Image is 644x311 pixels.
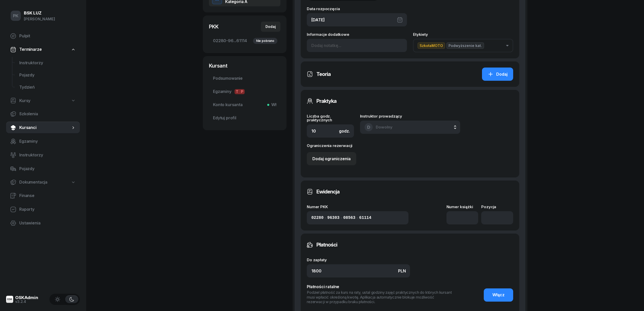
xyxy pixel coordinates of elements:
span: Szkolenia [19,111,76,117]
span: Pulpit [19,33,76,39]
span: Tydzień [19,84,76,91]
input: 0 [307,264,410,277]
a: Pojazdy [6,163,80,175]
h3: Ewidencja [316,188,339,196]
div: PKK [209,23,219,30]
span: Instruktorzy [19,152,76,158]
span: SzkołaMOTO [418,42,445,49]
a: Podsumowanie [209,72,280,85]
span: Pojazdy [19,72,76,78]
div: v3.2.4 [15,300,38,303]
div: Dodaj [488,71,508,78]
a: Kursy [6,95,80,107]
a: Pulpit [6,30,80,42]
a: Dokumentacja [6,176,80,188]
a: 02280-96...61114Nie pobrano [209,35,280,47]
span: Dokumentacja [19,179,47,186]
span: Podwyższenie kat. [446,42,484,49]
a: Finanse [6,190,80,202]
span: Ustawienia [19,220,76,226]
div: Dodaj ograniczenia [312,156,351,162]
div: OSKAdmin [15,296,38,300]
div: [PERSON_NAME] [24,16,55,22]
button: SzkołaMOTOPodwyższenie kat. [413,39,513,52]
h3: Teoria [316,70,331,78]
div: Płatności ratalne [307,284,453,290]
input: 0 [307,124,354,138]
span: Finanse [19,192,76,199]
span: PK [13,14,19,18]
span: Włącz [492,292,505,298]
a: Terminarze [6,44,80,55]
a: Konto kursantaWł [209,99,280,111]
div: BSK LUZ [24,11,55,15]
a: Raporty [6,203,80,216]
span: Kursanci [19,124,71,131]
button: Dodaj [482,68,513,81]
button: Dodaj ograniczenia [307,152,356,165]
span: Kursy [19,97,30,104]
span: P [240,89,245,94]
span: Wł [269,102,276,108]
div: Nie pobrano [253,38,277,44]
a: Kursanci [6,122,80,134]
button: Włącz [484,288,513,302]
a: Pojazdy [15,69,80,81]
span: Terminarze [19,46,42,53]
span: Konto kursanta [213,102,276,108]
button: Dodaj [261,22,280,32]
span: Pojazdy [19,166,76,172]
span: Egzaminy [19,138,76,145]
div: Dodaj [265,24,276,30]
span: Instruktorzy [19,60,76,66]
div: Kursant [209,62,280,69]
h3: Płatności [316,241,337,249]
a: Instruktorzy [6,149,80,161]
span: Podsumowanie [213,75,276,82]
span: 02280-96...61114 [213,38,276,44]
a: Instruktorzy [15,57,80,69]
a: Tydzień [15,81,80,93]
span: Egzaminy [213,88,276,95]
span: Raporty [19,206,76,213]
div: Podziel płatność za kurs na raty, ustal godziny zajęć praktycznych do których kursant musi wpłaci... [307,290,453,304]
span: D [367,125,370,129]
input: Dodaj notatkę... [307,39,407,52]
a: Szkolenia [6,108,80,120]
a: Ustawienia [6,217,80,229]
span: Dowolny [376,125,392,129]
button: DDowolny [360,121,460,134]
h3: Praktyka [316,97,336,105]
span: T [235,89,240,94]
a: Egzaminy [6,135,80,148]
a: Edytuj profil [209,112,280,124]
span: Edytuj profil [213,115,276,121]
img: logo-xs@2x.png [6,296,13,303]
a: EgzaminyTP [209,86,280,98]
